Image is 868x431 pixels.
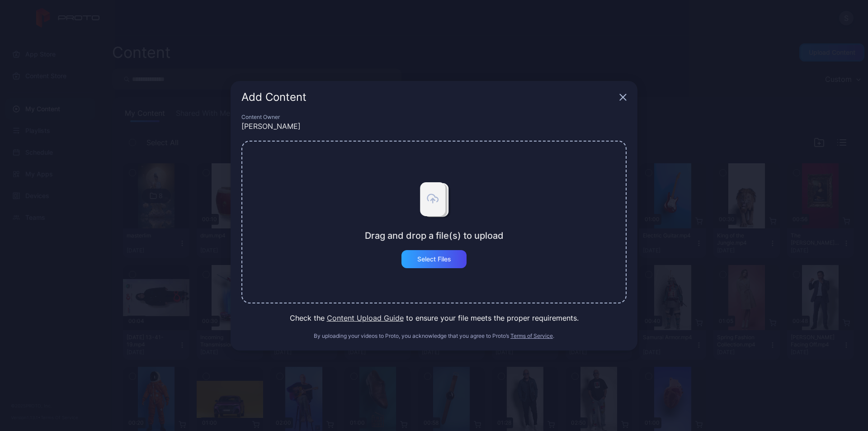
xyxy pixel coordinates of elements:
button: Terms of Service [510,332,553,340]
button: Select Files [401,250,467,268]
button: Content Upload Guide [327,313,404,323]
div: [PERSON_NAME] [241,121,627,132]
div: Add Content [241,92,616,103]
div: By uploading your videos to Proto, you acknowledge that you agree to Proto’s . [241,332,627,340]
div: Drag and drop a file(s) to upload [365,230,504,241]
div: Content Owner [241,114,627,121]
div: Select Files [417,256,451,263]
div: Check the to ensure your file meets the proper requirements. [241,313,627,323]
